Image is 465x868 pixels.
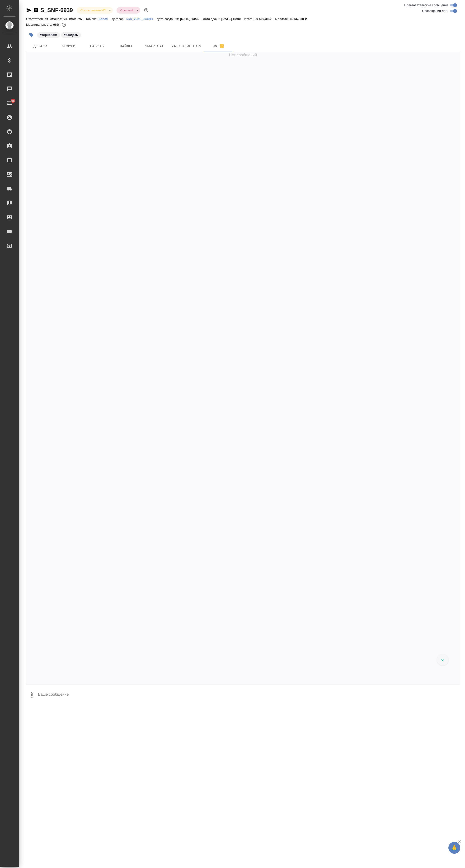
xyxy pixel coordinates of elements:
p: Sanofi [99,17,112,21]
button: Скопировать ссылку [33,7,39,13]
p: К оплате: [275,17,290,21]
span: Smartcat [143,43,166,49]
p: Дата сдачи: [203,17,221,21]
p: Договор: [112,17,126,21]
p: 96% [53,23,61,26]
p: #раздать [64,33,78,37]
span: Пользовательские сообщения [404,3,448,8]
span: 98 [9,98,18,103]
p: #терновая! [40,33,57,37]
span: Оповещения-логи [422,9,448,13]
a: SSA_2021_054941 [126,17,157,21]
svg: Отписаться [219,43,225,49]
a: 98 [1,97,18,109]
p: 80 569,38 ₽ [255,17,275,21]
span: Нет сообщений [229,52,257,58]
p: SSA_2021_054941 [126,17,157,21]
p: Ответственная команда: [26,17,63,21]
span: раздать [61,33,81,37]
div: Согласование КП [117,7,140,14]
button: Срочный [119,8,135,12]
span: терновая! [37,33,61,37]
button: Добавить тэг [26,30,37,40]
p: Дата создания: [157,17,180,21]
button: 🙏 [448,842,460,854]
p: Маржинальность: [26,23,53,26]
span: Услуги [57,43,80,49]
span: Чат с клиентом [171,43,202,49]
p: [DATE] 15:00 [221,17,244,21]
span: Детали [29,43,52,49]
button: Доп статусы указывают на важность/срочность заказа [143,7,149,13]
span: Работы [86,43,109,49]
button: Скопировать ссылку для ЯМессенджера [26,7,32,13]
p: [DATE] 13:32 [180,17,203,21]
p: Клиент: [86,17,99,21]
p: VIP клиенты [63,17,86,21]
p: Итого: [244,17,254,21]
a: S_SNF-6939 [40,7,73,13]
div: Согласование КП [77,7,113,14]
button: Согласование КП [79,8,107,12]
span: Файлы [114,43,137,49]
span: Чат [207,43,230,49]
p: 80 569,38 ₽ [290,17,310,21]
span: 🙏 [450,843,458,853]
button: 2580.00 RUB; [61,22,67,28]
a: Sanofi [99,17,112,21]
